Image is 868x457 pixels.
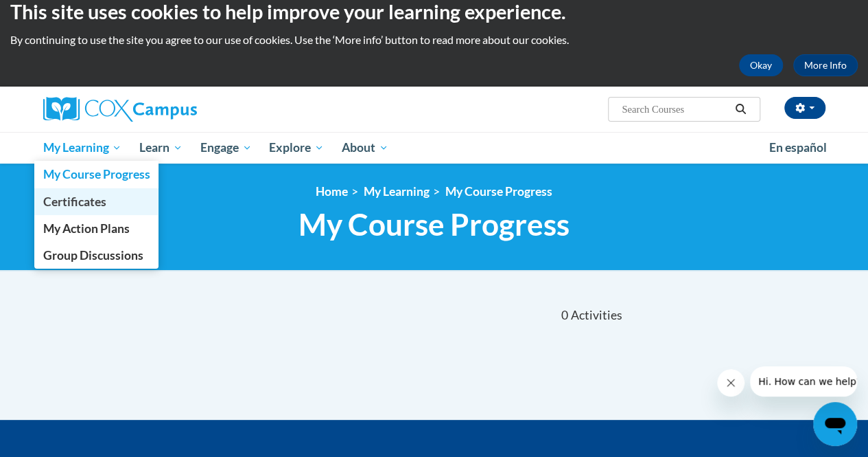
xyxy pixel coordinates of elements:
a: More Info [793,54,858,76]
a: My Course Progress [445,184,552,199]
span: My Course Progress [298,206,570,243]
span: Hi. How can we help? [8,10,111,21]
a: Cox Campus [43,97,290,122]
input: Search Courses [620,101,730,118]
a: Engage [191,132,261,164]
img: Cox Campus [43,97,197,122]
a: En español [760,133,836,162]
a: My Learning [364,184,430,199]
span: My Learning [43,140,121,156]
a: My Learning [34,132,131,164]
iframe: Close message [717,369,744,397]
a: My Action Plans [34,215,159,242]
span: Explore [269,140,324,156]
button: Account Settings [784,97,825,119]
span: Group Discussions [43,248,143,263]
a: Home [316,184,348,199]
button: Search [730,101,751,118]
span: Activities [570,308,622,323]
a: Certificates [34,188,159,215]
a: Learn [130,132,191,164]
span: Engage [200,140,252,156]
p: By continuing to use the site you agree to our use of cookies. Use the ‘More info’ button to read... [10,32,858,47]
span: En español [769,140,827,155]
div: Main menu [33,132,836,164]
button: Okay [739,54,783,76]
a: My Course Progress [34,161,159,188]
span: Certificates [43,194,106,209]
a: Explore [260,132,333,164]
span: About [342,140,388,156]
span: My Course Progress [43,167,150,181]
iframe: Button to launch messaging window [813,402,857,446]
span: 0 [561,308,568,323]
a: Group Discussions [34,242,159,269]
iframe: Message from company [750,366,857,397]
a: About [333,132,397,164]
span: Learn [139,140,183,156]
span: My Action Plans [43,221,129,236]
